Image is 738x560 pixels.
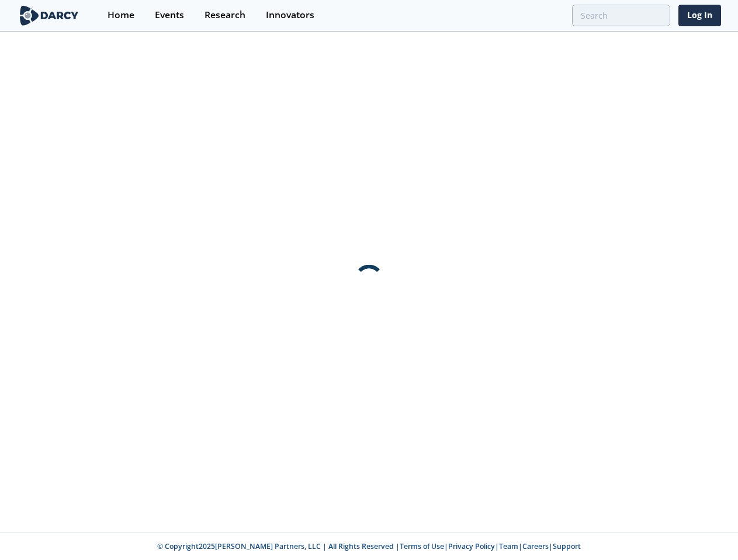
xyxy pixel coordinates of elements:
div: Research [205,10,245,20]
div: Events [155,10,184,20]
p: © Copyright 2025 [PERSON_NAME] Partners, LLC | All Rights Reserved | | | | | [86,541,652,552]
input: Advanced Search [572,5,670,26]
a: Privacy Policy [448,541,495,551]
a: Careers [522,541,549,551]
a: Terms of Use [400,541,444,551]
a: Support [553,541,581,551]
a: Team [499,541,518,551]
div: Home [108,10,134,20]
img: logo-wide.svg [18,5,81,26]
div: Innovators [266,10,314,20]
a: Log In [678,5,721,26]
